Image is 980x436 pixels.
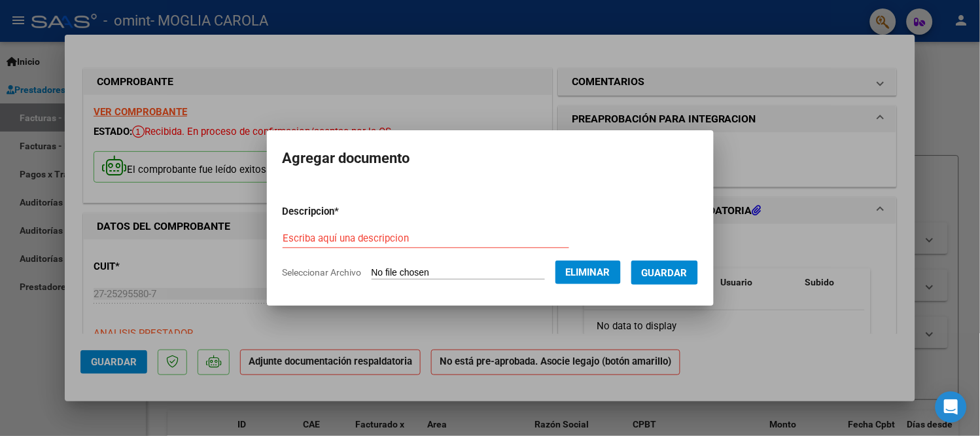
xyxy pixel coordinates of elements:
span: Eliminar [566,266,610,278]
div: Open Intercom Messenger [936,391,967,423]
button: Eliminar [555,261,621,284]
button: Guardar [631,261,698,285]
span: Seleccionar Archivo [283,267,362,278]
span: Guardar [642,267,688,279]
p: Descripcion [283,204,408,219]
h2: Agregar documento [283,146,698,171]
